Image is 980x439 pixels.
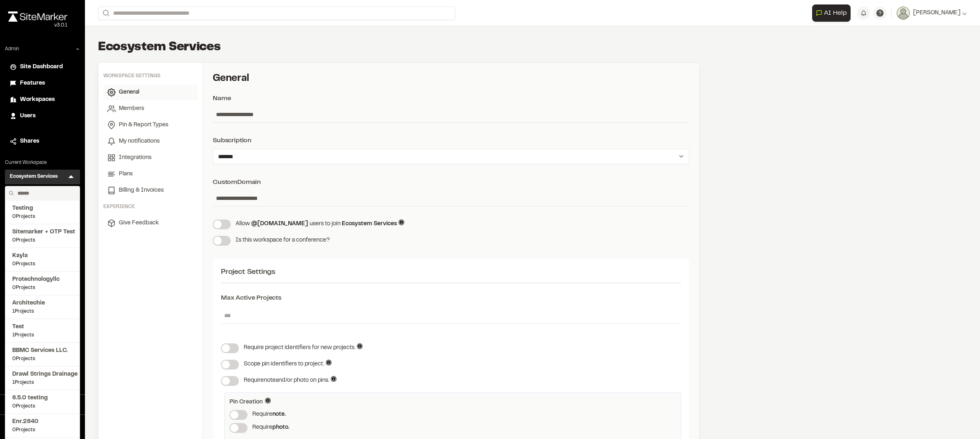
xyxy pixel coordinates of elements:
a: Users [10,112,75,121]
span: 0 Projects [12,237,73,244]
span: 1 Projects [12,308,73,315]
span: Pin & Report Types [119,121,168,130]
span: AI Help [824,8,847,18]
div: Scope pin identifiers to project. [244,360,324,370]
span: photo. [272,425,290,430]
span: Users [20,112,36,121]
span: Drawl Strings Drainage [12,370,73,379]
a: Pin & Report Types [103,117,198,133]
span: General [119,88,139,97]
span: 0 Projects [12,213,73,220]
span: 0 Projects [12,403,73,410]
div: Open AI Assistant [812,4,854,22]
span: Workspaces [20,95,55,104]
span: Shares [20,137,39,146]
a: General [103,85,198,100]
span: BBMC Services LLC. [12,346,73,355]
h3: Ecosystem Services [10,173,58,181]
span: 6.5.0 testing [12,394,73,403]
span: 0 Projects [12,355,73,363]
a: Billing & Invoices [103,183,198,198]
div: Max Active Projects [221,293,681,303]
span: Test [12,323,73,331]
span: Plans [119,170,133,179]
span: Protechnologyllc [12,275,73,284]
span: 0 Projects [12,260,73,268]
h2: General [213,72,689,85]
span: Give Feedback [119,219,159,228]
a: Plans [103,166,198,182]
a: Kayla0Projects [12,251,73,268]
span: @[DOMAIN_NAME] [251,222,310,226]
div: Project Settings [221,267,681,278]
div: Subscription [213,136,689,146]
a: Testing0Projects [12,204,73,220]
span: Integrations [119,153,151,162]
span: Billing & Invoices [119,186,164,195]
div: Require [252,423,290,433]
p: Current Workspace [5,159,80,166]
span: Kayla [12,251,73,260]
span: Features [20,79,45,88]
span: 0 Projects [12,284,73,291]
span: Architechie [12,299,73,308]
p: Admin [5,45,19,53]
a: Shares [10,137,75,146]
span: 1 Projects [12,331,73,339]
a: Sitemarker + OTP Test0Projects [12,228,73,244]
span: Members [119,104,144,113]
a: My notifications [103,134,198,149]
button: [PERSON_NAME] [897,7,967,20]
img: rebrand.png [8,11,67,22]
span: note . [272,412,286,417]
button: Search [98,7,113,20]
div: Pin Creation [229,398,676,407]
button: Open AI Assistant [812,4,851,22]
span: Sitemarker + OTP Test [12,228,73,237]
span: My notifications [119,137,160,146]
a: Members [103,101,198,116]
a: Architechie1Projects [12,299,73,315]
span: [PERSON_NAME] [913,9,960,18]
div: Name [213,94,689,103]
div: Require [252,410,286,420]
span: Testing [12,204,73,213]
h1: Ecosystem Services [98,39,221,56]
a: Integrations [103,150,198,166]
span: Site Dashboard [20,63,63,72]
a: Site Dashboard [10,63,75,72]
div: Workspace settings [103,72,198,80]
span: Enr.2640 [12,417,73,426]
div: Require project identifiers for new projects. [244,343,355,353]
a: Test1Projects [12,323,73,339]
span: 0 Projects [12,426,73,434]
div: Require note and/or photo on pins. [244,376,329,386]
img: User [897,7,910,20]
div: Custom Domain [213,177,689,187]
a: Drawl Strings Drainage1Projects [12,370,73,386]
div: Allow users to join [236,219,397,229]
div: Oh geez...please don't... [8,22,67,29]
a: Workspaces [10,95,75,104]
a: BBMC Services LLC.0Projects [12,346,73,363]
div: Experience [103,203,198,211]
a: Protechnologyllc0Projects [12,275,73,291]
span: Ecosystem Services [342,222,397,226]
a: Features [10,79,75,88]
div: Is this workspace for a conference? [236,236,330,246]
span: 1 Projects [12,379,73,386]
a: Give Feedback [103,215,198,231]
a: 6.5.0 testing0Projects [12,394,73,410]
a: Enr.26400Projects [12,417,73,434]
